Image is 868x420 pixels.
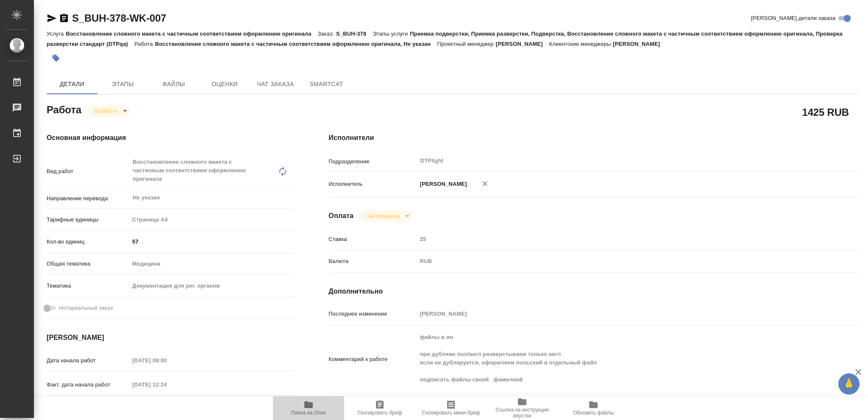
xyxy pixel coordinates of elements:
p: Ставка [328,235,417,244]
p: Исполнитель [328,180,417,188]
p: Проектный менеджер [437,41,495,47]
p: Тематика [47,282,129,290]
span: Детали [52,79,92,90]
p: Этапы услуги [373,31,410,37]
span: Нотариальный заказ [59,304,113,312]
span: SmartCat [306,79,347,90]
button: 🙏 [838,373,860,395]
textarea: файлы в ин при дубляже пол/англ разверстываем только англ если не дублируется, оформляем польский... [417,330,815,387]
button: Не оплачена [364,213,402,220]
p: S_BUH-378 [336,31,373,37]
button: Папка на Drive [273,396,344,420]
span: Этапы [103,79,143,90]
span: Файлы [153,79,194,90]
input: Пустое поле [417,308,815,320]
p: Клиентские менеджеры [549,41,613,47]
p: Восстановление сложного макета с частичным соответствием оформлению оригинала [66,31,317,37]
span: Обновить файлы [573,410,614,416]
input: Пустое поле [417,233,815,245]
p: Восстановление сложного макета с частичным соответствием оформлению оригинала, Не указан [155,41,437,47]
span: Чат заказа [255,79,296,90]
p: Дата начала работ [47,356,129,365]
div: Страница А4 [129,213,295,227]
p: Подразделение [328,157,417,166]
p: Работа [134,41,155,47]
p: [PERSON_NAME] [496,41,549,47]
button: Скопировать бриф [344,396,415,420]
button: Ссылка на инструкции верстки [487,396,558,420]
p: Приемка подверстки, Приемка разверстки, Подверстка, Восстановление сложного макета с частичным со... [47,31,843,47]
p: Заказ: [318,31,336,37]
h4: Дополнительно [328,286,859,297]
button: Скопировать мини-бриф [415,396,487,420]
p: Факт. дата начала работ [47,381,129,389]
h2: Работа [47,101,81,117]
p: Направление перевода [47,194,129,203]
button: Скопировать ссылку [59,13,69,23]
span: Оценки [204,79,245,90]
span: Папка на Drive [291,410,326,416]
input: ✎ Введи что-нибудь [129,235,295,248]
h4: Исполнители [328,133,859,143]
p: [PERSON_NAME] [417,180,467,188]
a: S_BUH-378-WK-007 [72,12,166,24]
button: Удалить исполнителя [476,174,494,193]
p: [PERSON_NAME] [613,41,666,47]
p: Комментарий к работе [328,355,417,364]
p: Услуга [47,31,66,37]
p: Последнее изменение [328,310,417,318]
span: Скопировать мини-бриф [422,410,480,416]
span: [PERSON_NAME] детали заказа [751,14,835,22]
button: Скопировать ссылку для ЯМессенджера [47,13,57,23]
button: В работе [92,107,120,115]
p: Тарифные единицы [47,216,129,224]
h4: Оплата [328,211,353,221]
p: Валюта [328,257,417,266]
input: Пустое поле [129,354,203,367]
p: Общая тематика [47,260,129,268]
input: Пустое поле [129,378,203,391]
span: Скопировать бриф [357,410,402,416]
span: Ссылка на инструкции верстки [492,407,553,419]
h4: [PERSON_NAME] [47,333,295,343]
button: Обновить файлы [558,396,629,420]
div: RUB [417,254,815,269]
div: В работе [360,210,412,222]
div: Медицина [129,257,295,271]
div: В работе [88,105,130,117]
div: Документация для рег. органов [129,279,295,293]
h4: Основная информация [47,133,295,143]
h2: 1425 RUB [802,105,849,119]
span: 🙏 [842,375,856,393]
button: Добавить тэг [47,49,65,67]
p: Кол-во единиц [47,238,129,246]
p: Вид работ [47,167,129,176]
